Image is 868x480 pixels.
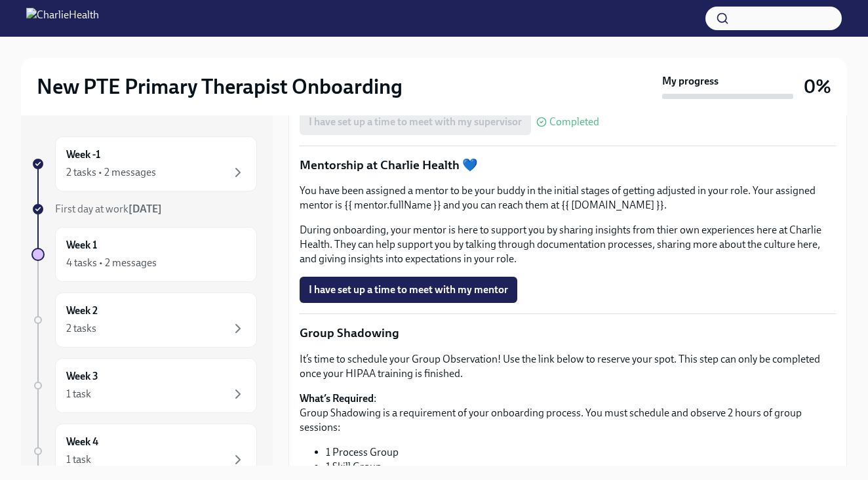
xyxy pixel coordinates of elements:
[326,445,836,460] li: 1 Process Group
[128,203,162,215] strong: [DATE]
[31,202,257,216] a: First day at work[DATE]
[31,358,257,413] a: Week 31 task
[55,203,162,215] span: First day at work
[300,352,836,381] p: It’s time to schedule your Group Observation! Use the link below to reserve your spot. This step ...
[31,227,257,282] a: Week 14 tasks • 2 messages
[66,148,100,162] h6: Week -1
[300,184,836,212] p: You have been assigned a mentor to be your buddy in the initial stages of getting adjusted in you...
[662,74,719,89] strong: My progress
[66,435,98,449] h6: Week 4
[66,256,157,270] div: 4 tasks • 2 messages
[549,117,599,127] span: Completed
[31,292,257,348] a: Week 22 tasks
[37,73,403,100] h2: New PTE Primary Therapist Onboarding
[309,283,508,296] span: I have set up a time to meet with my mentor
[66,304,98,318] h6: Week 2
[66,321,96,336] div: 2 tasks
[300,223,836,266] p: During onboarding, your mentor is here to support you by sharing insights from thier own experien...
[326,460,836,474] li: 1 Skill Group
[66,165,156,180] div: 2 tasks • 2 messages
[300,325,836,342] p: Group Shadowing
[26,8,99,29] img: CharlieHealth
[300,157,836,174] p: Mentorship at Charlie Health 💙
[66,238,97,252] h6: Week 1
[31,424,257,479] a: Week 41 task
[66,387,91,401] div: 1 task
[66,369,98,384] h6: Week 3
[300,391,836,435] p: : Group Shadowing is a requirement of your onboarding process. You must schedule and observe 2 ho...
[300,277,517,303] button: I have set up a time to meet with my mentor
[804,75,831,98] h3: 0%
[31,136,257,191] a: Week -12 tasks • 2 messages
[66,452,91,467] div: 1 task
[300,392,374,405] strong: What’s Required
